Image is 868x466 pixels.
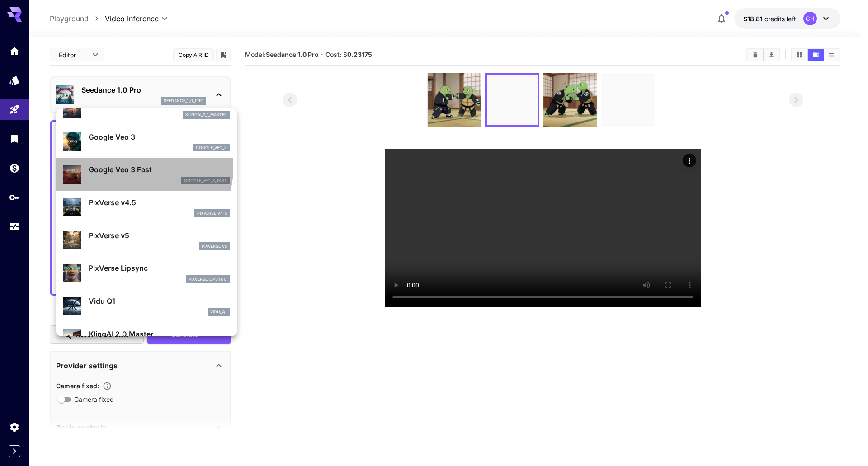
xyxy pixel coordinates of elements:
p: Google Veo 3 Fast [89,164,230,175]
p: KlingAI 2.0 Master [89,329,230,339]
div: KlingAI 2.1 Masterklingai_2_1_master [63,95,230,122]
p: PixVerse Lipsync [89,263,230,273]
div: Vidu Q1vidu_q1 [63,292,230,320]
p: pixverse_lipsync [189,276,227,282]
p: PixVerse v5 [89,230,230,241]
p: pixverse_v5 [202,243,227,249]
div: KlingAI 2.0 Master [63,325,230,353]
div: PixVerse v4.5pixverse_v4_5 [63,193,230,221]
p: vidu_q1 [210,309,227,315]
div: Google Veo 3google_veo_3 [63,128,230,155]
p: google_veo_3 [196,145,227,151]
p: Vidu Q1 [89,296,230,306]
p: pixverse_v4_5 [197,210,227,217]
div: PixVerse Lipsyncpixverse_lipsync [63,259,230,287]
p: Google Veo 3 [89,132,230,142]
p: google_veo_3_fast [184,178,227,184]
p: klingai_2_1_master [185,112,227,118]
div: Google Veo 3 Fastgoogle_veo_3_fast [63,160,230,188]
p: PixVerse v4.5 [89,197,230,208]
div: PixVerse v5pixverse_v5 [63,226,230,254]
